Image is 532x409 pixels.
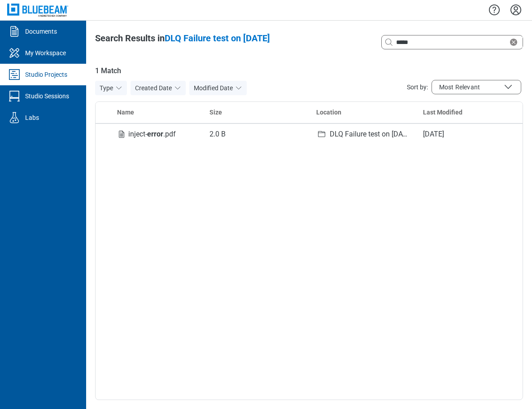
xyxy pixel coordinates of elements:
div: Labs [25,113,39,122]
span: DLQ Failure test on [DATE] [165,33,270,44]
table: bb-data-table [96,102,523,145]
svg: folder-icon [316,129,327,140]
td: [DATE] [416,123,523,145]
td: 2.0 B [202,123,309,145]
svg: Labs [7,110,22,125]
div: Studio Sessions [25,92,69,101]
svg: Documents [7,24,22,39]
div: Search Results in [95,32,270,44]
span: Sort by: [407,83,428,92]
div: Clear search [508,37,523,48]
span: Most Relevant [439,83,480,92]
svg: Studio Sessions [7,89,22,103]
em: error [147,130,163,138]
button: Sort by: [432,80,521,94]
span: inject- .pdf [128,130,176,138]
div: Documents [25,27,57,36]
span: 1 Match [95,66,523,76]
button: Type [95,81,127,95]
svg: Studio Projects [7,67,22,82]
div: DLQ Failure test on [DATE] [330,129,409,140]
button: Settings [509,2,523,18]
svg: File-icon [116,129,127,140]
div: Studio Projects [25,70,67,79]
svg: My Workspace [7,46,22,60]
button: Modified Date [189,81,247,95]
img: Bluebeam, Inc. [7,4,68,17]
div: Clear search [381,35,523,49]
button: Created Date [131,81,186,95]
div: My Workspace [25,48,66,57]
